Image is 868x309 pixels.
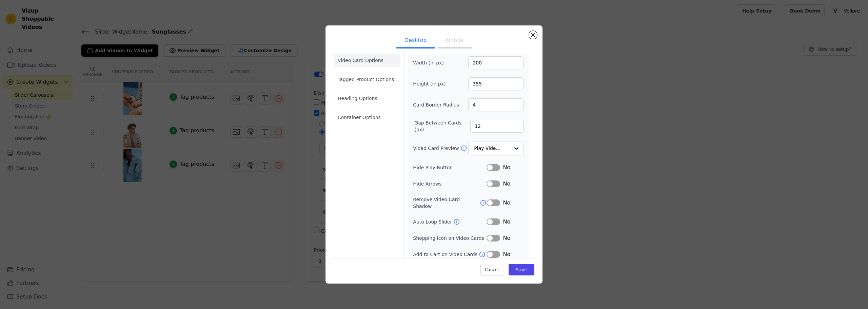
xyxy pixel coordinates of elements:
label: Remove Video Card Shadow [413,196,480,210]
label: Add to Cart on Video Cards [413,251,479,258]
button: Cancel [480,264,503,275]
label: Hide Arrows [413,180,487,187]
span: No [503,199,510,207]
span: No [503,218,510,226]
span: No [503,163,510,172]
li: Video Card Options [334,54,400,67]
label: Shopping Icon on Video Cards [413,235,487,242]
label: Card Border Radius [413,101,459,108]
span: No [503,180,510,188]
button: Desktop [396,34,435,49]
button: Mobile [438,34,472,49]
button: Close modal [529,31,537,39]
li: Container Options [334,111,400,124]
label: Height (in px) [413,80,450,87]
li: Tagged Product Options [334,73,400,86]
label: Gap Between Cards (px) [414,119,470,133]
label: Auto Loop Slider [413,218,453,225]
span: No [503,234,510,242]
li: Heading Options [334,92,400,105]
label: Hide Play Button [413,164,487,171]
span: No [503,250,510,258]
label: Video Card Preview [413,145,460,152]
label: Width (in px) [413,59,450,66]
button: Save [509,264,534,275]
